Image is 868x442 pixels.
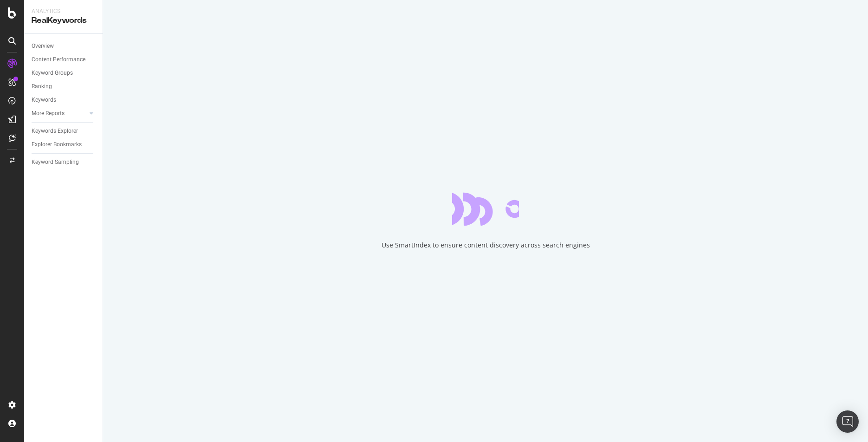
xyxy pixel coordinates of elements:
[32,140,82,149] div: Explorer Bookmarks
[382,240,590,250] div: Use SmartIndex to ensure content discovery across search engines
[32,140,96,149] a: Explorer Bookmarks
[32,95,96,105] a: Keywords
[32,68,73,78] div: Keyword Groups
[32,126,78,136] div: Keywords Explorer
[32,41,96,51] a: Overview
[32,157,79,167] div: Keyword Sampling
[32,41,54,51] div: Overview
[32,109,65,118] div: More Reports
[32,68,96,78] a: Keyword Groups
[32,157,96,167] a: Keyword Sampling
[32,55,96,65] a: Content Performance
[32,95,56,105] div: Keywords
[32,15,95,26] div: RealKeywords
[32,55,85,65] div: Content Performance
[32,7,95,15] div: Analytics
[836,410,859,433] div: Open Intercom Messenger
[32,82,52,91] div: Ranking
[32,109,87,118] a: More Reports
[452,192,519,226] div: animation
[32,82,96,91] a: Ranking
[32,126,96,136] a: Keywords Explorer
